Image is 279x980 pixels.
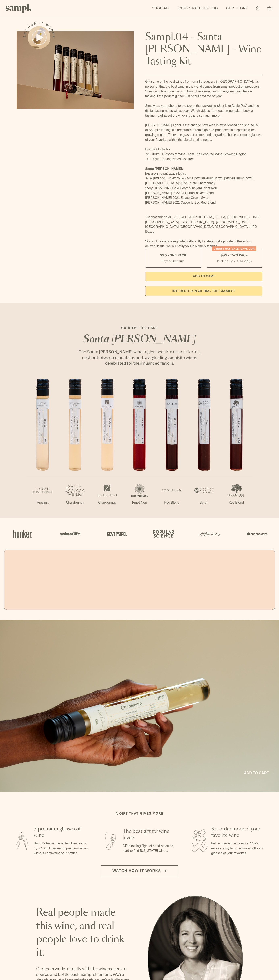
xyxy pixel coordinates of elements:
span: , [179,225,180,228]
li: 6 / 7 [188,379,220,518]
span: $95 - Two Pack [221,253,248,258]
p: Gift a tasting flight of hand-selected, hard-to-find [US_STATE] wines. [123,843,177,853]
img: Sampl.04 - Santa Barbara - Wine Tasting Kit [17,31,134,109]
p: CURRENT RELEASE [75,326,204,330]
li: [PERSON_NAME] 2021 Estate Grown Syrah [145,195,262,200]
img: Artboard_6_04f9a106-072f-468a-bdd7-f11783b05722_x450.png [57,525,81,542]
p: Sampl's tasting capsule allows you to try 7 100ml glasses of premium wines without committing to ... [34,841,89,856]
li: [PERSON_NAME] 2022 La Cuadrilla Red Blend [145,191,262,195]
p: Pinot Noir [123,500,156,505]
li: Story Of Soil 2022 Gold Coast Vineyard Pinot Noir [145,186,262,191]
img: Sampl logo [6,4,31,13]
li: 7 / 7 [220,379,252,518]
h1: Sampl.04 - Santa [PERSON_NAME] - Wine Tasting Kit [145,31,262,68]
li: [GEOGRAPHIC_DATA] 2022 Estate Chardonnay [145,181,262,186]
a: Add to cart [244,770,273,776]
h3: Re-order more of your favorite wine [211,826,266,839]
p: The Santa [PERSON_NAME] wine region boasts a diverse terroir, nestled between mountains and sea, ... [75,349,204,366]
div: Gift some of the best wines from small producers in [GEOGRAPHIC_DATA]. It’s no secret that the be... [145,79,262,249]
h2: Real people made this wine, and real people love to drink it. [36,906,131,959]
span: Santa [PERSON_NAME] Winery 2022 [GEOGRAPHIC_DATA] [GEOGRAPHIC_DATA] [145,177,253,180]
span: $55 - One Pack [160,253,187,258]
strong: Santa [PERSON_NAME]: [145,167,183,170]
h2: A gift that gives more [116,811,164,816]
span: [GEOGRAPHIC_DATA], [GEOGRAPHIC_DATA] [180,225,249,228]
p: Syrah [188,500,220,505]
img: Artboard_7_5b34974b-f019-449e-91fb-745f8d0877ee_x450.png [244,525,269,542]
li: 2 / 7 [59,379,91,518]
img: Artboard_1_c8cd28af-0030-4af1-819c-248e302c7f06_x450.png [10,525,35,542]
span: [PERSON_NAME] 2022 Riesling [145,172,186,175]
p: Red Blend [220,500,252,505]
img: Artboard_3_0b291449-6e8c-4d07-b2c2-3f3601a19cd1_x450.png [198,525,222,542]
a: Shop All [150,4,172,13]
div: Christmas SALE! Save 20% [212,246,256,251]
p: Chardonnay [59,500,91,505]
button: Add to Cart [145,272,262,281]
img: Artboard_4_28b4d326-c26e-48f9-9c80-911f17d6414e_x450.png [151,525,175,542]
li: 5 / 7 [156,379,188,518]
a: Our Story [224,4,250,13]
li: [PERSON_NAME] 2021 Cuvee le Bec Red Blend [145,200,262,205]
p: Riesling [27,500,59,505]
h3: 7 premium glasses of wine [34,826,89,839]
button: See how it works [28,26,50,49]
li: 4 / 7 [123,379,156,518]
em: Santa [PERSON_NAME] [83,335,196,344]
h3: The best gift for wine lovers [123,828,177,841]
p: Red Blend [156,500,188,505]
small: Perfect For 2-4 Tastings [217,259,252,263]
li: 1 / 7 [27,379,59,518]
small: Try the Capsule [162,259,184,263]
a: Corporate Gifting [176,4,220,13]
img: Artboard_5_7fdae55a-36fd-43f7-8bfd-f74a06a2878e_x450.png [104,525,128,542]
a: interested in gifting for groups? [145,286,262,296]
button: Watch how it works [101,865,178,876]
li: 3 / 7 [91,379,123,518]
p: Fall in love with a wine, or 7? We make it easy to order more bottles or glasses of your favorites. [211,841,266,856]
p: Chardonnay [91,500,123,505]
